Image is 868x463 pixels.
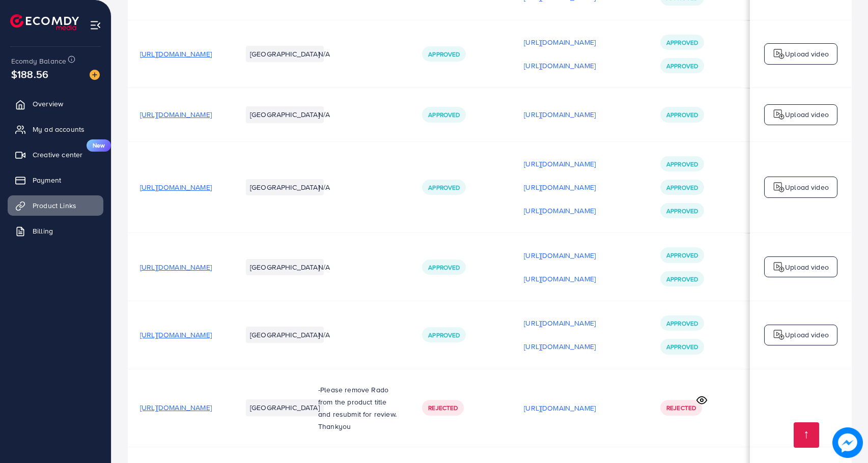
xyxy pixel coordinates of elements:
span: N/A [318,49,330,59]
p: [URL][DOMAIN_NAME] [524,36,596,48]
span: Approved [666,251,698,259]
span: Overview [33,99,63,109]
p: [URL][DOMAIN_NAME] [524,317,596,329]
span: Rejected [428,403,458,412]
span: Approved [428,50,460,59]
span: N/A [318,109,330,120]
span: N/A [318,182,330,192]
img: image [832,427,863,458]
span: Approved [666,319,698,328]
p: [URL][DOMAIN_NAME] [524,108,596,121]
span: Payment [33,175,61,185]
p: Upload video [785,181,829,193]
span: Ecomdy Balance [11,56,66,66]
span: [URL][DOMAIN_NAME] [140,402,212,413]
span: Billing [33,226,53,236]
span: Product Links [33,200,76,211]
p: Upload video [785,261,829,273]
span: Approved [666,342,698,351]
p: Upload video [785,108,829,121]
span: My ad accounts [33,124,85,134]
span: New [87,139,111,152]
li: [GEOGRAPHIC_DATA] [246,46,324,62]
span: Approved [666,38,698,47]
span: Approved [666,183,698,192]
img: menu [90,19,101,31]
li: [GEOGRAPHIC_DATA] [246,106,324,123]
img: logo [773,108,785,121]
p: [URL][DOMAIN_NAME] [524,205,596,217]
p: [URL][DOMAIN_NAME] [524,158,596,170]
p: [URL][DOMAIN_NAME] [524,340,596,353]
span: Rejected [666,403,696,412]
a: My ad accounts [8,119,103,139]
p: Upload video [785,48,829,60]
span: [URL][DOMAIN_NAME] [140,49,212,59]
p: -Please remove Rado from the product title and resubmit for review. Thankyou [318,384,398,432]
li: [GEOGRAPHIC_DATA] [246,179,324,195]
span: N/A [318,330,330,340]
img: logo [773,48,785,60]
img: image [90,70,100,80]
p: [URL][DOMAIN_NAME] [524,402,596,414]
span: Approved [666,207,698,215]
img: logo [773,261,785,273]
a: Overview [8,94,103,114]
span: [URL][DOMAIN_NAME] [140,109,212,120]
span: $188.56 [11,67,48,81]
li: [GEOGRAPHIC_DATA] [246,399,324,416]
p: Upload video [785,329,829,341]
span: Approved [428,331,460,339]
span: Approved [428,110,460,119]
span: Approved [666,275,698,283]
span: Approved [666,62,698,70]
p: [URL][DOMAIN_NAME] [524,273,596,285]
span: Creative center [33,150,82,160]
p: [URL][DOMAIN_NAME] [524,181,596,193]
span: [URL][DOMAIN_NAME] [140,182,212,192]
li: [GEOGRAPHIC_DATA] [246,327,324,343]
span: Approved [666,160,698,168]
img: logo [773,181,785,193]
span: N/A [318,262,330,272]
a: Creative centerNew [8,144,103,165]
p: [URL][DOMAIN_NAME] [524,60,596,72]
span: Approved [666,110,698,119]
a: Product Links [8,195,103,216]
span: [URL][DOMAIN_NAME] [140,262,212,272]
a: Payment [8,170,103,190]
a: Billing [8,221,103,241]
p: [URL][DOMAIN_NAME] [524,249,596,262]
img: logo [773,329,785,341]
li: [GEOGRAPHIC_DATA] [246,259,324,275]
span: [URL][DOMAIN_NAME] [140,330,212,340]
span: Approved [428,263,460,272]
img: logo [10,14,79,30]
span: Approved [428,183,460,192]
